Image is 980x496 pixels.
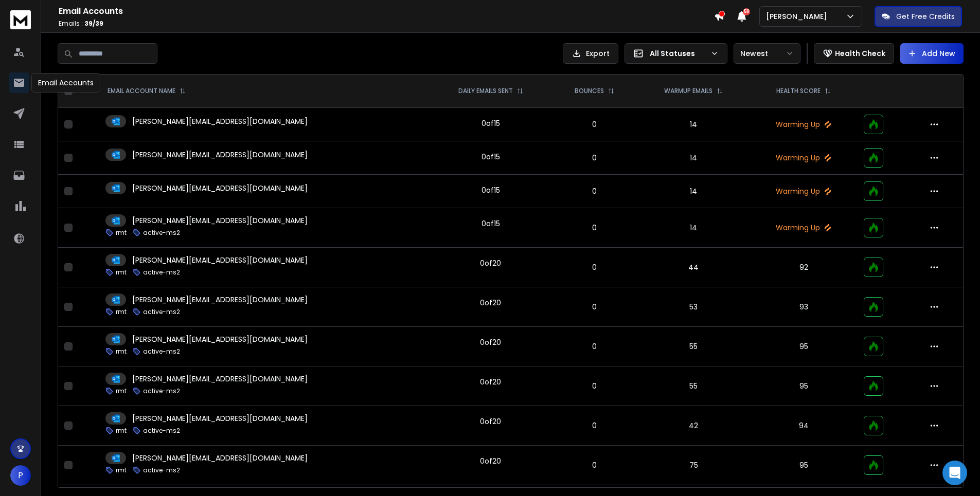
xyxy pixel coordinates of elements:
p: active-ms2 [143,268,180,277]
span: 50 [743,8,750,15]
p: [PERSON_NAME][EMAIL_ADDRESS][DOMAIN_NAME] [132,374,308,384]
td: 55 [637,366,750,406]
p: [PERSON_NAME][EMAIL_ADDRESS][DOMAIN_NAME] [132,334,308,344]
p: rmt [116,427,127,435]
p: [PERSON_NAME][EMAIL_ADDRESS][DOMAIN_NAME] [132,295,308,305]
div: EMAIL ACCOUNT NAME [108,87,186,95]
p: 0 [558,223,631,233]
p: 0 [558,460,631,470]
p: [PERSON_NAME][EMAIL_ADDRESS][DOMAIN_NAME] [132,116,308,126]
div: 0 of 20 [480,337,501,347]
p: 0 [558,262,631,272]
p: active-ms2 [143,347,180,356]
td: 95 [750,366,857,406]
p: active-ms2 [143,229,180,237]
td: 95 [750,327,857,366]
div: Open Intercom Messenger [942,461,967,485]
p: Warming Up [756,119,851,130]
div: 0 of 20 [480,456,501,466]
p: active-ms2 [143,427,180,435]
p: [PERSON_NAME][EMAIL_ADDRESS][DOMAIN_NAME] [132,453,308,463]
button: Health Check [814,43,894,64]
img: logo [10,10,31,29]
p: active-ms2 [143,308,180,316]
button: P [10,465,31,486]
p: Warming Up [756,223,851,233]
h1: Email Accounts [59,5,714,17]
td: 92 [750,248,857,287]
p: 0 [558,153,631,163]
p: All Statuses [650,48,706,59]
td: 14 [637,108,750,141]
button: Newest [734,43,800,64]
td: 93 [750,287,857,327]
p: HEALTH SCORE [776,87,821,95]
td: 75 [637,446,750,485]
p: rmt [116,268,127,277]
p: 0 [558,119,631,130]
td: 44 [637,248,750,287]
p: Get Free Credits [896,11,955,22]
div: 0 of 15 [482,185,500,195]
p: 0 [558,420,631,431]
p: [PERSON_NAME][EMAIL_ADDRESS][DOMAIN_NAME] [132,215,308,226]
p: active-ms2 [143,466,180,474]
p: [PERSON_NAME] [766,11,831,22]
p: 0 [558,186,631,196]
p: rmt [116,308,127,316]
p: rmt [116,229,127,237]
td: 14 [637,208,750,248]
td: 94 [750,406,857,446]
td: 42 [637,406,750,446]
p: [PERSON_NAME][EMAIL_ADDRESS][DOMAIN_NAME] [132,150,308,160]
p: [PERSON_NAME][EMAIL_ADDRESS][DOMAIN_NAME] [132,183,308,193]
td: 14 [637,141,750,175]
p: 0 [558,341,631,352]
div: 0 of 15 [482,152,500,162]
td: 53 [637,287,750,327]
p: DAILY EMAILS SENT [458,87,513,95]
div: 0 of 15 [482,118,500,128]
p: Health Check [835,48,885,59]
p: rmt [116,347,127,356]
div: 0 of 20 [480,258,501,268]
div: 0 of 20 [480,416,501,427]
p: active-ms2 [143,387,180,395]
p: rmt [116,387,127,395]
td: 95 [750,446,857,485]
p: 0 [558,302,631,312]
p: Emails : [59,20,714,28]
div: 0 of 20 [480,298,501,308]
td: 14 [637,175,750,208]
p: 0 [558,381,631,391]
div: 0 of 15 [482,218,500,229]
button: Get Free Credits [875,6,962,27]
div: 0 of 20 [480,377,501,387]
td: 55 [637,327,750,366]
button: Add New [900,43,964,64]
p: BOUNCES [575,87,604,95]
p: Warming Up [756,153,851,163]
p: [PERSON_NAME][EMAIL_ADDRESS][DOMAIN_NAME] [132,255,308,265]
p: WARMUP EMAILS [664,87,712,95]
div: Email Accounts [31,73,100,93]
span: 39 / 39 [84,19,103,28]
p: [PERSON_NAME][EMAIL_ADDRESS][DOMAIN_NAME] [132,413,308,424]
button: Export [563,43,618,64]
p: Warming Up [756,186,851,196]
p: rmt [116,466,127,474]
